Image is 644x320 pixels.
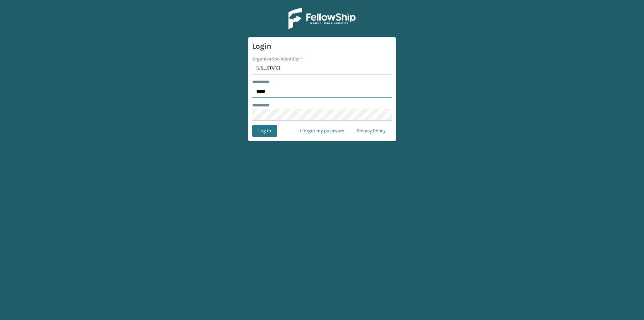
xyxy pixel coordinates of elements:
label: Organization Identifier [252,55,303,62]
a: I forgot my password [294,125,351,137]
button: Log In [252,125,277,137]
img: Logo [288,8,356,29]
h3: Login [252,41,392,51]
a: Privacy Policy [351,125,392,137]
